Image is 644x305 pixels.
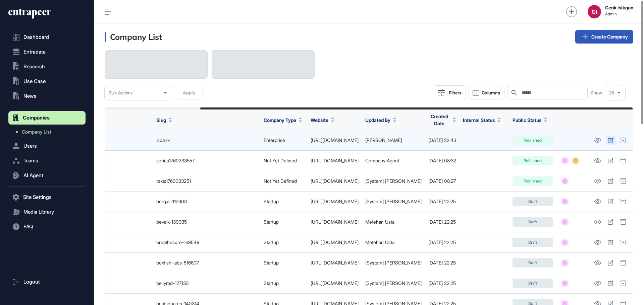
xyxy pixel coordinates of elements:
[365,239,394,245] a: Metehan Usta
[311,280,359,286] a: [URL][DOMAIN_NAME]
[264,281,304,286] div: Startup
[428,158,456,163] div: [DATE] 08:32
[12,126,86,138] a: Company List
[264,240,304,245] div: Startup
[156,138,257,143] div: isbank
[8,275,86,289] a: Logout
[513,197,553,206] div: Draft
[365,280,422,286] a: [System] [PERSON_NAME]
[463,117,501,124] button: Internal Status
[609,90,614,95] span: 25
[105,32,162,42] h3: Company List
[513,136,553,145] div: Published
[264,117,296,124] span: Company Type
[365,219,394,225] a: Metehan Usta
[311,219,359,225] a: [URL][DOMAIN_NAME]
[428,178,456,184] div: [DATE] 08:27
[590,90,602,95] span: Show
[428,138,456,143] div: [DATE] 22:43
[365,117,396,124] button: Updated By
[264,260,304,265] div: Startup
[23,64,45,69] span: Research
[311,239,359,245] a: [URL][DOMAIN_NAME]
[365,260,422,265] a: [System] [PERSON_NAME]
[311,178,359,184] a: [URL][DOMAIN_NAME]
[8,169,86,182] button: AI Agent
[513,117,541,124] span: Public Status
[8,190,86,204] button: Site Settings
[264,158,304,163] div: Not Yet Defined
[23,115,50,121] span: Companies
[8,75,86,88] button: Use Case
[605,5,633,10] strong: Cenk isikgun
[311,260,359,265] a: [URL][DOMAIN_NAME]
[311,117,334,124] button: Website
[23,195,52,200] span: Site Settings
[482,90,500,95] span: Columns
[311,137,359,143] a: [URL][DOMAIN_NAME]
[156,158,257,163] div: series1760333557
[428,260,456,265] div: [DATE] 22:25
[23,93,37,99] span: News
[156,178,257,184] div: rakta1760333251
[575,30,633,44] a: Create Company
[463,117,495,124] span: Internal Status
[156,219,257,225] div: bevalk-130335
[311,199,359,204] a: [URL][DOMAIN_NAME]
[588,5,601,18] button: Ci
[8,89,86,103] button: News
[8,139,86,153] button: Users
[428,219,456,225] div: [DATE] 22:25
[513,258,553,268] div: Draft
[264,117,302,124] button: Company Type
[264,178,304,184] div: Not Yet Defined
[156,240,257,245] div: breathesure-169549
[449,90,462,95] div: Filters
[513,238,553,247] div: Draft
[156,117,166,124] span: Slug
[8,30,86,44] a: Dashboard
[8,205,86,219] button: Media Library
[365,178,422,184] a: [System] [PERSON_NAME]
[23,34,49,40] span: Dashboard
[8,220,86,233] button: FAQ
[264,138,304,143] div: Enterprise
[605,12,633,16] span: Admin
[428,240,456,245] div: [DATE] 22:25
[428,281,456,286] div: [DATE] 22:25
[23,279,40,285] span: Logout
[23,49,46,55] span: Entradata
[513,156,553,165] div: Published
[311,158,359,163] a: [URL][DOMAIN_NAME]
[23,79,46,84] span: Use Case
[8,154,86,167] button: Teams
[513,117,547,124] button: Public Status
[8,111,86,125] button: Companies
[365,137,402,143] a: [PERSON_NAME]
[365,199,422,204] a: [System] [PERSON_NAME]
[428,113,456,127] button: Created Date
[23,143,37,149] span: Users
[264,219,304,225] div: Startup
[156,117,172,124] button: Slug
[109,90,132,95] span: Bulk Actions
[8,45,86,59] button: Entradata
[428,113,450,127] span: Created Date
[469,86,504,99] button: Columns
[365,117,390,124] span: Updated By
[513,176,553,186] div: Published
[156,199,257,204] div: borg.ai-112903
[156,260,257,265] div: boxfish-labs-516607
[428,199,456,204] div: [DATE] 22:25
[23,158,38,163] span: Teams
[23,209,54,215] span: Media Library
[23,224,33,229] span: FAQ
[434,85,466,100] button: Filters
[365,158,399,163] a: Company Agent
[8,60,86,73] button: Research
[156,281,257,286] div: bellymd-127133
[311,117,328,124] span: Website
[513,279,553,288] div: Draft
[264,199,304,204] div: Startup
